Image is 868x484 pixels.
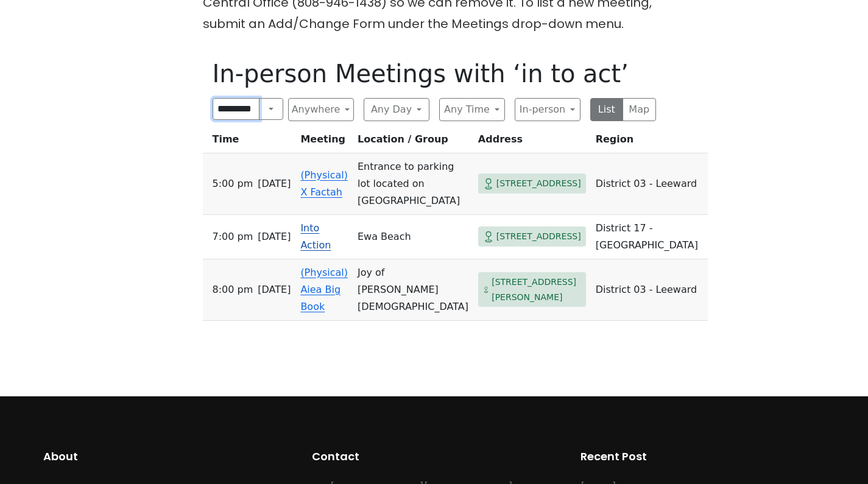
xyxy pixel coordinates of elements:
button: Anywhere [288,98,354,121]
button: Map [623,98,656,121]
button: Search [259,98,283,120]
button: Any Day [364,98,429,121]
th: Address [473,131,591,153]
button: Any Time [439,98,505,121]
h2: Contact [312,448,556,465]
td: District 03 - Leeward [591,259,708,321]
td: Entrance to parking lot located on [GEOGRAPHIC_DATA] [353,153,473,215]
th: Time [203,131,296,153]
td: District 17 - [GEOGRAPHIC_DATA] [591,215,708,259]
th: Meeting [295,131,353,153]
span: 8:00 PM [213,281,253,298]
td: Joy of [PERSON_NAME][DEMOGRAPHIC_DATA] [353,259,473,321]
h2: About [43,448,288,465]
h1: In-person Meetings with ‘in to act’ [213,59,656,88]
span: [DATE] [258,175,291,192]
button: List [590,98,624,121]
td: Ewa Beach [353,215,473,259]
input: Search [213,98,259,120]
h2: Recent Post [580,448,825,465]
td: District 03 - Leeward [591,153,708,215]
span: 7:00 PM [213,228,253,245]
th: Location / Group [353,131,473,153]
th: Region [591,131,708,153]
a: (Physical) X Factah [300,169,348,198]
button: In-person [515,98,580,121]
span: [STREET_ADDRESS] [496,229,581,244]
span: [DATE] [258,228,291,245]
span: [STREET_ADDRESS][PERSON_NAME] [492,275,581,304]
span: [STREET_ADDRESS] [496,176,581,191]
a: Into Action [300,222,331,251]
a: (Physical) Aiea Big Book [300,267,348,312]
span: [DATE] [258,281,291,298]
span: 5:00 PM [213,175,253,192]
